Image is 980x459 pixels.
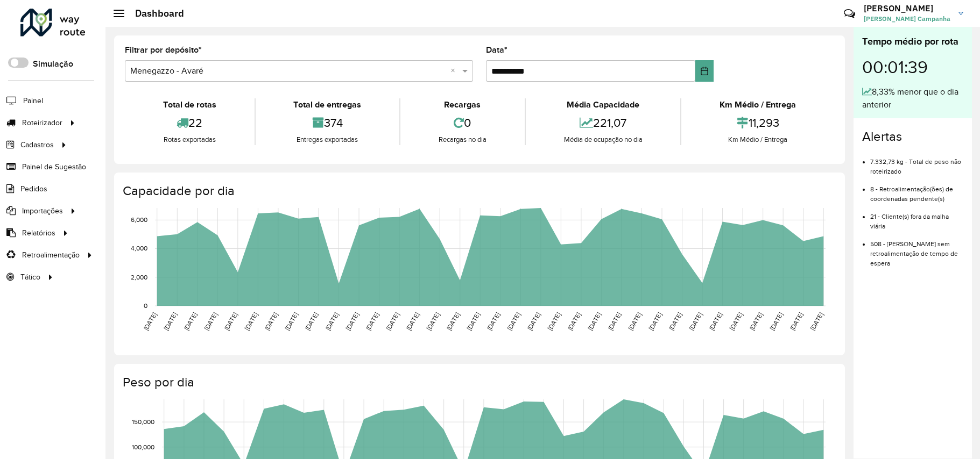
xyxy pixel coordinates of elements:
div: Km Médio / Entrega [684,98,831,111]
div: Recargas [403,98,522,111]
text: [DATE] [809,311,824,332]
li: 7.332,73 kg - Total de peso não roteirizado [870,149,963,176]
text: 6,000 [131,216,147,223]
label: Filtrar por depósito [125,44,202,56]
text: [DATE] [647,311,662,332]
div: Total de entregas [258,98,397,111]
div: 221,07 [528,111,678,134]
text: [DATE] [203,311,218,332]
div: 22 [128,111,252,134]
text: [DATE] [728,311,744,332]
text: [DATE] [627,311,643,332]
text: [DATE] [688,311,703,332]
span: Cadastros [20,139,54,150]
text: 0 [144,302,147,309]
span: Painel de Sugestão [22,161,86,173]
text: [DATE] [587,311,602,332]
div: Rotas exportadas [128,134,252,145]
span: Tático [20,271,40,283]
text: [DATE] [324,311,340,332]
span: Pedidos [20,183,47,195]
div: Recargas no dia [403,134,522,145]
text: [DATE] [526,311,541,332]
text: [DATE] [182,311,198,332]
span: [PERSON_NAME] Campanha [864,14,950,24]
span: Roteirizador [22,117,62,128]
h3: [PERSON_NAME] [864,3,950,13]
div: Tempo médio por rota [862,34,963,49]
text: [DATE] [364,311,380,332]
div: 11,293 [684,111,831,134]
span: Importações [22,205,63,217]
div: 374 [258,111,397,134]
text: [DATE] [263,311,279,332]
text: [DATE] [445,311,461,332]
text: [DATE] [385,311,400,332]
div: Média Capacidade [528,98,678,111]
span: Relatórios [22,227,55,239]
label: Data [486,44,507,56]
text: [DATE] [223,311,238,332]
div: Entregas exportadas [258,134,397,145]
li: 21 - Cliente(s) fora da malha viária [870,204,963,231]
text: [DATE] [748,311,764,332]
text: [DATE] [405,311,420,332]
text: [DATE] [163,311,178,332]
text: [DATE] [243,311,259,332]
text: [DATE] [506,311,521,332]
text: [DATE] [485,311,501,332]
h4: Peso por dia [123,375,834,390]
h4: Capacidade por dia [123,183,834,199]
div: 00:01:39 [862,49,963,85]
button: Choose Date [695,60,714,82]
div: Média de ocupação no dia [528,134,678,145]
text: 100,000 [132,443,154,450]
label: Simulação [33,58,73,70]
text: [DATE] [788,311,804,332]
text: [DATE] [142,311,158,332]
span: Clear all [450,64,460,77]
h2: Dashboard [124,8,184,19]
li: 8 - Retroalimentação(ões) de coordenadas pendente(s) [870,176,963,204]
span: Retroalimentação [22,249,80,261]
li: 508 - [PERSON_NAME] sem retroalimentação de tempo de espera [870,231,963,268]
text: [DATE] [546,311,562,332]
text: 4,000 [131,245,147,252]
text: [DATE] [344,311,360,332]
text: [DATE] [607,311,622,332]
text: 2,000 [131,274,147,281]
div: Total de rotas [128,98,252,111]
text: [DATE] [284,311,299,332]
text: [DATE] [667,311,683,332]
text: [DATE] [708,311,723,332]
div: 0 [403,111,522,134]
text: [DATE] [466,311,481,332]
a: Contato Rápido [838,2,861,25]
div: Km Médio / Entrega [684,134,831,145]
text: [DATE] [425,311,441,332]
text: [DATE] [769,311,784,332]
text: [DATE] [566,311,582,332]
div: 8,33% menor que o dia anterior [862,85,963,111]
span: Painel [23,95,43,106]
text: 150,000 [132,418,154,425]
h4: Alertas [862,129,963,145]
text: [DATE] [304,311,319,332]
